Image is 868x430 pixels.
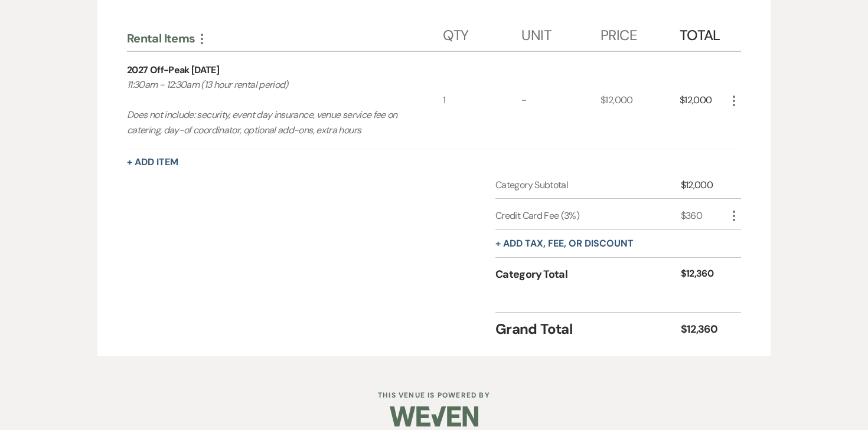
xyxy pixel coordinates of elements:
div: Category Subtotal [495,178,681,192]
div: Price [601,15,680,51]
div: $12,000 [601,52,680,149]
div: - [521,52,601,149]
p: 11:30am - 12:30am (13 hour rental period) Does not include: security, event day insurance, venue ... [127,77,411,137]
div: Credit Card Fee (3%) [495,209,681,223]
button: + Add Item [127,157,178,167]
div: Grand Total [495,319,681,340]
div: $12,360 [681,321,727,337]
div: Unit [521,15,601,51]
div: Category Total [495,267,681,283]
button: + Add tax, fee, or discount [495,239,634,248]
div: 1 [443,52,522,149]
div: Total [680,15,727,51]
div: 2027 Off-Peak [DATE] [127,63,219,77]
div: Qty [443,15,522,51]
div: Rental Items [127,31,443,46]
div: $12,000 [681,178,727,192]
div: $360 [681,209,727,223]
div: $12,000 [680,52,727,149]
div: $12,360 [681,267,727,283]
